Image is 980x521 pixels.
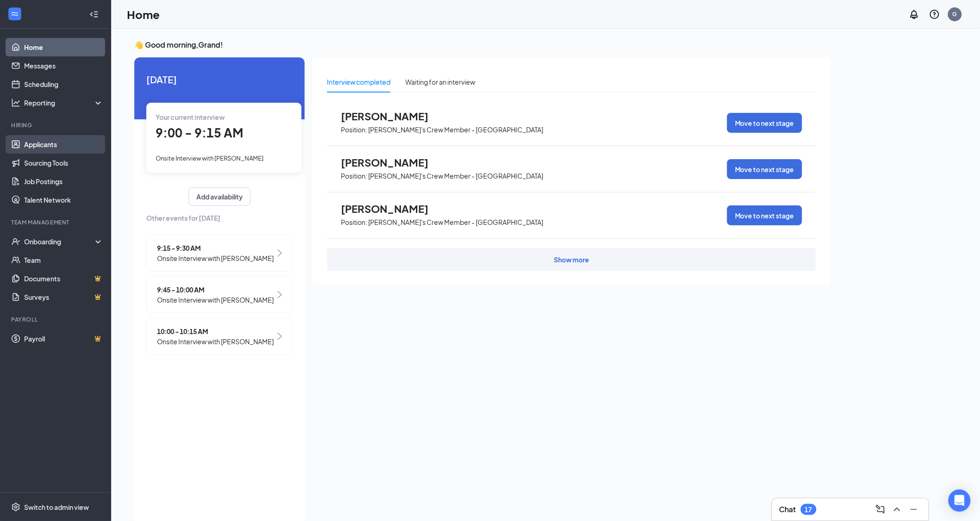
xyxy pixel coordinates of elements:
a: Applicants [24,135,103,154]
span: Onsite Interview with [PERSON_NAME] [156,155,264,162]
div: Show more [554,255,589,264]
span: 9:00 - 9:15 AM [156,125,243,140]
span: [PERSON_NAME] [341,203,443,215]
h3: 👋 Good morning, Grand ! [134,40,831,50]
span: 9:15 - 9:30 AM [157,243,274,253]
p: Position: [341,218,367,227]
svg: UserCheck [11,237,20,246]
span: [PERSON_NAME] [341,156,443,168]
p: Position: [341,172,367,180]
svg: Settings [11,502,20,512]
a: Team [24,251,103,269]
div: Team Management [11,218,101,226]
div: Waiting for an interview [405,77,475,87]
div: Payroll [11,316,101,323]
a: Home [24,38,103,56]
div: Reporting [24,98,104,107]
div: G [953,10,957,18]
h3: Chat [779,504,796,515]
p: [PERSON_NAME]'s Crew Member - [GEOGRAPHIC_DATA] [368,172,543,180]
div: Interview completed [327,77,390,87]
svg: WorkstreamLogo [10,9,19,19]
span: Onsite Interview with [PERSON_NAME] [157,253,274,263]
a: Scheduling [24,75,103,93]
a: DocumentsCrown [24,269,103,288]
button: Move to next stage [727,159,802,179]
button: ChevronUp [890,502,905,517]
svg: Notifications [909,9,920,20]
span: Onsite Interview with [PERSON_NAME] [157,336,274,347]
button: ComposeMessage [873,502,888,517]
span: Your current interview [156,113,225,121]
div: Onboarding [24,237,95,246]
div: Switch to admin view [24,502,89,512]
svg: QuestionInfo [929,9,940,20]
button: Add availability [188,187,251,206]
p: Position: [341,125,367,134]
span: 10:00 - 10:15 AM [157,326,274,336]
svg: Minimize [908,504,919,515]
span: Other events for [DATE] [146,213,293,223]
a: Sourcing Tools [24,154,103,172]
div: Open Intercom Messenger [949,490,971,512]
button: Move to next stage [727,205,802,225]
h1: Home [127,6,160,22]
svg: ComposeMessage [875,504,886,515]
svg: Analysis [11,98,20,107]
button: Move to next stage [727,113,802,133]
div: 17 [805,506,812,514]
a: PayrollCrown [24,329,103,348]
p: [PERSON_NAME]'s Crew Member - [GEOGRAPHIC_DATA] [368,125,543,134]
span: [PERSON_NAME] [341,110,443,122]
div: Hiring [11,121,101,129]
a: Job Postings [24,172,103,191]
p: [PERSON_NAME]'s Crew Member - [GEOGRAPHIC_DATA] [368,218,543,227]
svg: ChevronUp [892,504,903,515]
a: SurveysCrown [24,288,103,306]
svg: Collapse [89,10,99,19]
span: Onsite Interview with [PERSON_NAME] [157,295,274,305]
button: Minimize [906,502,921,517]
a: Talent Network [24,191,103,209]
a: Messages [24,56,103,75]
span: 9:45 - 10:00 AM [157,285,274,295]
span: [DATE] [146,72,293,87]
